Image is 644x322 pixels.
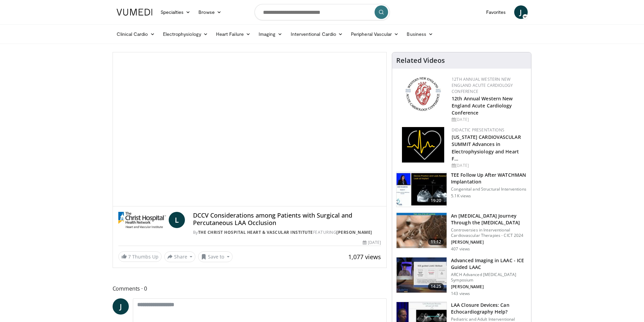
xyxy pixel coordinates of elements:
h3: LAA Closure Devices: Can Echocardiography Help? [451,302,527,315]
a: Browse [194,5,225,19]
a: J [113,298,129,315]
p: [PERSON_NAME] [451,284,527,290]
div: Didactic Presentations [452,127,526,133]
button: Share [164,251,196,262]
a: Heart Failure [212,27,255,41]
span: Comments 0 [113,284,387,293]
a: Electrophysiology [159,27,212,41]
img: 23560dd8-3bb0-4032-bde5-13c1645a554f.150x105_q85_crop-smart_upscale.jpg [397,172,447,207]
div: [DATE] [452,163,526,169]
h4: DCCV Considerations among Patients with Surgical and Percutaneous LAA Occlusion [193,212,381,226]
a: [US_STATE] CARDIOVASCULAR SUMMIT Advances in Electrophysiology and Heart F… [452,134,521,162]
img: b3f219ed-ac47-435c-9f84-b2c0959a2908.150x105_q85_crop-smart_upscale.jpg [397,213,447,248]
span: 11:12 [428,239,444,245]
a: Interventional Cardio [287,27,347,41]
a: 14:25 Advanced Imaging in LAAC - ICE Guided LAAC ARCH Advanced [MEDICAL_DATA] Symposium [PERSON_N... [396,257,527,296]
img: VuMedi Logo [117,9,152,16]
button: Save to [198,251,233,262]
div: By FEATURING [193,229,381,236]
img: 0954f259-7907-4053-a817-32a96463ecc8.png.150x105_q85_autocrop_double_scale_upscale_version-0.2.png [404,76,442,112]
span: 19:20 [428,197,444,204]
a: 12th Annual Western New England Acute Cardiology Conference [452,95,512,116]
h3: An [MEDICAL_DATA] Journey Through the [MEDICAL_DATA] [451,213,527,226]
a: Imaging [255,27,287,41]
a: 19:20 TEE Follow Up After WATCHMAN Implantation Congenital and Structural Interventions 5.1K views [396,172,527,207]
span: 1,077 views [348,253,381,261]
h4: Related Videos [396,56,445,65]
img: 95b27ae5-0048-45c0-a1ce-a02df476f867.150x105_q85_crop-smart_upscale.jpg [397,257,447,293]
p: 143 views [451,291,470,296]
a: Specialties [157,5,195,19]
h3: TEE Follow Up After WATCHMAN Implantation [451,172,527,185]
p: Congenital and Structural Interventions [451,187,527,192]
p: [PERSON_NAME] [451,240,527,245]
p: 5.1K views [451,193,471,199]
p: Controversies in Interventional Cardiovascular Therapies - CICT 2024 [451,227,527,238]
a: The Christ Hospital Heart & Vascular Institute [198,229,313,235]
a: 11:12 An [MEDICAL_DATA] Journey Through the [MEDICAL_DATA] Controversies in Interventional Cardio... [396,213,527,252]
video-js: Video Player [113,52,387,206]
a: Business [403,27,437,41]
div: [DATE] [452,117,526,123]
a: Favorites [482,5,510,19]
a: [PERSON_NAME] [336,229,372,235]
div: [DATE] [363,240,381,246]
a: J [514,5,528,19]
img: The Christ Hospital Heart & Vascular Institute [118,212,166,228]
span: 14:25 [428,283,444,290]
a: Peripheral Vascular [347,27,403,41]
a: 7 Thumbs Up [118,251,162,262]
p: 407 views [451,246,470,252]
a: L [169,212,185,228]
input: Search topics, interventions [255,4,390,20]
h3: Advanced Imaging in LAAC - ICE Guided LAAC [451,257,527,271]
p: ARCH Advanced [MEDICAL_DATA] Symposium [451,272,527,283]
span: 7 [128,253,131,260]
a: Clinical Cardio [113,27,159,41]
img: 1860aa7a-ba06-47e3-81a4-3dc728c2b4cf.png.150x105_q85_autocrop_double_scale_upscale_version-0.2.png [402,127,444,163]
a: 12th Annual Western New England Acute Cardiology Conference [452,76,513,94]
